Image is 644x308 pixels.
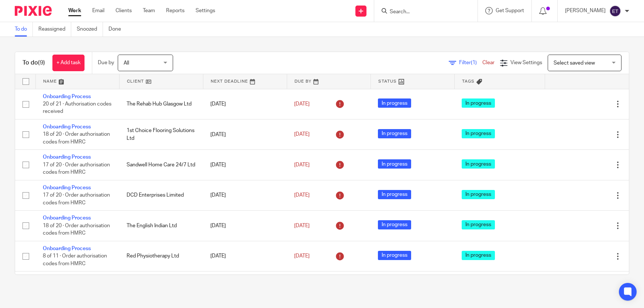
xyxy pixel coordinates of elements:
[119,271,203,298] td: [PERSON_NAME] & Co Financial Planning Ltd
[43,124,91,129] a: Onboarding Process
[43,94,91,99] a: Onboarding Process
[38,60,45,66] span: (9)
[294,162,310,167] span: [DATE]
[119,241,203,271] td: Red Physiotherapy Ltd
[77,22,103,37] a: Snoozed
[23,59,45,67] h1: To do
[389,9,455,15] input: Search
[462,159,495,169] span: In progress
[462,190,495,199] span: In progress
[462,251,495,260] span: In progress
[510,60,542,65] span: View Settings
[294,223,310,228] span: [DATE]
[15,22,33,37] a: To do
[196,7,215,14] a: Settings
[203,150,287,180] td: [DATE]
[294,253,310,259] span: [DATE]
[98,59,114,66] p: Due by
[378,129,411,138] span: In progress
[43,215,91,221] a: Onboarding Process
[462,220,495,229] span: In progress
[203,180,287,210] td: [DATE]
[462,79,475,83] span: Tags
[43,132,110,145] span: 18 of 20 · Order authorisation codes from HMRC
[119,89,203,119] td: The Rehab Hub Glasgow Ltd
[565,7,606,14] p: [PERSON_NAME]
[116,7,132,14] a: Clients
[378,98,411,108] span: In progress
[496,8,524,13] span: Get Support
[43,193,110,205] span: 17 of 20 · Order authorisation codes from HMRC
[378,159,411,169] span: In progress
[471,60,477,65] span: (1)
[294,101,310,107] span: [DATE]
[203,241,287,271] td: [DATE]
[203,211,287,241] td: [DATE]
[43,253,107,266] span: 8 of 11 · Order authorisation codes from HMRC
[124,60,129,66] span: All
[43,101,111,114] span: 20 of 21 · Authorisation codes received
[294,193,310,198] span: [DATE]
[554,60,595,66] span: Select saved view
[15,6,52,16] img: Pixie
[203,271,287,298] td: [DATE]
[43,162,110,175] span: 17 of 20 · Order authorisation codes from HMRC
[43,223,110,236] span: 18 of 20 · Order authorisation codes from HMRC
[378,190,411,199] span: In progress
[43,155,91,160] a: Onboarding Process
[203,89,287,119] td: [DATE]
[459,60,482,65] span: Filter
[43,246,91,251] a: Onboarding Process
[43,185,91,190] a: Onboarding Process
[609,5,621,17] img: svg%3E
[119,150,203,180] td: Sandwell Home Care 24/7 Ltd
[52,55,85,71] a: + Add task
[119,180,203,210] td: DCD Enterprises Limited
[378,220,411,229] span: In progress
[68,7,81,14] a: Work
[119,119,203,149] td: 1st Choice Flooring Solutions Ltd
[462,98,495,108] span: In progress
[294,132,310,137] span: [DATE]
[482,60,495,65] a: Clear
[378,251,411,260] span: In progress
[462,129,495,138] span: In progress
[143,7,155,14] a: Team
[203,119,287,149] td: [DATE]
[119,211,203,241] td: The English Indian Ltd
[109,22,127,37] a: Done
[38,22,71,37] a: Reassigned
[166,7,185,14] a: Reports
[92,7,104,14] a: Email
